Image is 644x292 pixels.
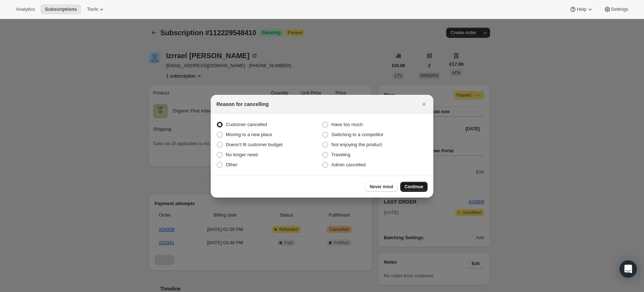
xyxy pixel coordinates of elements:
[226,142,283,147] span: Doesn't fit customer budget
[405,184,423,190] span: Continue
[41,4,81,14] button: Subscriptions
[331,162,365,167] span: Admin cancelled
[419,99,429,109] button: Close
[331,152,350,157] span: Traveling
[45,6,77,12] span: Subscriptions
[226,152,258,157] span: No longer need
[400,182,428,192] button: Continue
[611,6,628,12] span: Settings
[226,132,272,137] span: Moving to a new place
[216,101,269,108] h2: Reason for cancelling
[16,6,35,12] span: Analytics
[577,6,586,12] span: Help
[599,4,633,14] button: Settings
[365,182,397,192] button: Never mind
[331,142,382,147] span: Not enjoying the product
[83,4,109,14] button: Tools
[226,122,267,127] span: Customer cancelled
[620,260,637,278] div: Open Intercom Messenger
[370,184,393,190] span: Never mind
[331,122,363,127] span: Have too much
[565,4,598,14] button: Help
[226,162,238,167] span: Other
[87,6,98,12] span: Tools
[11,4,39,14] button: Analytics
[331,132,383,137] span: Switching to a competitor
